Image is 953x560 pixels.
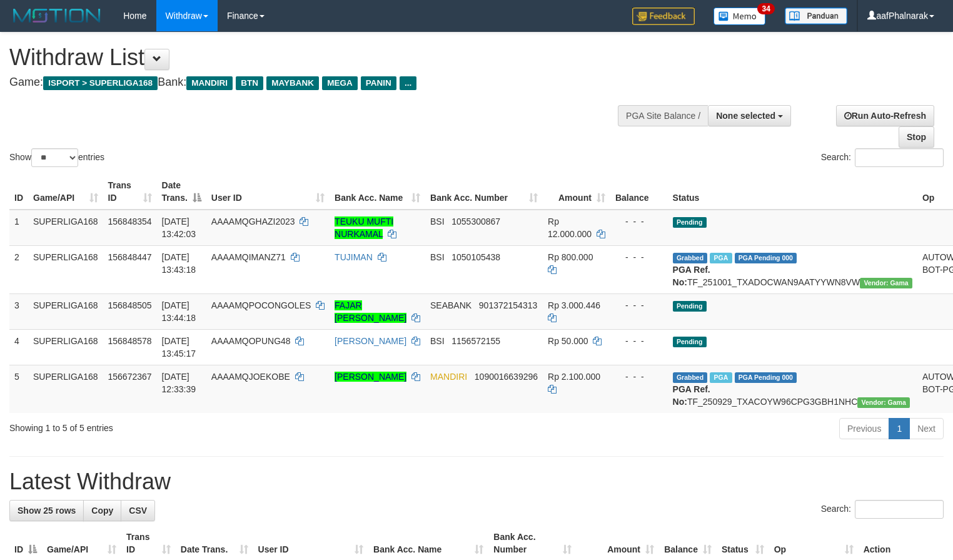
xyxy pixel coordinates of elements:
span: 34 [757,3,774,14]
a: 1 [889,418,910,439]
td: TF_250929_TXACOYW96CPG3GBH1NHC [668,365,917,413]
span: Vendor URL: https://trx31.1velocity.biz [857,397,910,408]
span: MANDIRI [430,372,467,382]
h1: Latest Withdraw [9,469,944,494]
span: BTN [236,76,263,90]
td: SUPERLIGA168 [28,245,103,293]
button: None selected [708,105,791,126]
span: 156848447 [108,252,152,262]
a: Copy [83,500,121,521]
span: PGA Pending [735,372,797,383]
span: Copy 1156572155 to clipboard [451,336,500,346]
span: Rp 800.000 [548,252,593,262]
span: 156672367 [108,372,152,382]
span: Vendor URL: https://trx31.1velocity.biz [860,278,912,288]
div: Showing 1 to 5 of 5 entries [9,417,388,434]
select: Showentries [31,148,78,167]
td: 4 [9,329,28,365]
input: Search: [855,500,944,519]
a: TUJIMAN [335,252,373,262]
a: Run Auto-Refresh [836,105,934,126]
span: Rp 12.000.000 [548,216,592,239]
span: [DATE] 13:42:03 [162,216,196,239]
span: Copy 901372154313 to clipboard [479,300,537,310]
span: MEGA [322,76,358,90]
th: Bank Acc. Number: activate to sort column ascending [425,174,543,210]
span: [DATE] 13:44:18 [162,300,196,323]
span: 156848578 [108,336,152,346]
input: Search: [855,148,944,167]
span: Marked by aafsengchandara [710,372,732,383]
span: 156848354 [108,216,152,227]
h1: Withdraw List [9,45,623,70]
span: SEABANK [430,300,471,310]
td: SUPERLIGA168 [28,329,103,365]
a: Stop [899,126,934,148]
td: 3 [9,293,28,329]
a: [PERSON_NAME] [335,372,406,382]
span: Rp 2.100.000 [548,372,600,382]
span: 156848505 [108,300,152,310]
span: Copy [91,506,113,516]
span: Marked by aafsoycanthlai [710,253,732,263]
th: Game/API: activate to sort column ascending [28,174,103,210]
th: User ID: activate to sort column ascending [206,174,330,210]
span: None selected [716,111,775,121]
a: Previous [839,418,889,439]
label: Show entries [9,148,104,167]
span: [DATE] 13:45:17 [162,336,196,359]
th: Trans ID: activate to sort column ascending [103,174,157,210]
th: Date Trans.: activate to sort column descending [157,174,206,210]
div: - - - [615,370,663,383]
span: Rp 3.000.446 [548,300,600,310]
span: Grabbed [673,253,708,263]
span: Copy 1090016639296 to clipboard [475,372,538,382]
h4: Game: Bank: [9,76,623,89]
a: Show 25 rows [9,500,84,521]
span: ... [400,76,416,90]
div: - - - [615,215,663,228]
span: AAAAMQPOCONGOLES [211,300,311,310]
div: - - - [615,335,663,347]
span: ISPORT > SUPERLIGA168 [43,76,158,90]
label: Search: [821,148,944,167]
b: PGA Ref. No: [673,265,710,287]
label: Search: [821,500,944,519]
span: AAAAMQJOEKOBE [211,372,290,382]
a: [PERSON_NAME] [335,336,406,346]
span: MANDIRI [186,76,233,90]
div: - - - [615,251,663,263]
div: - - - [615,299,663,312]
span: Pending [673,337,707,347]
th: Amount: activate to sort column ascending [543,174,610,210]
span: BSI [430,252,445,262]
img: Feedback.jpg [632,8,695,25]
th: ID [9,174,28,210]
span: PGA Pending [735,253,797,263]
span: Show 25 rows [18,506,76,516]
span: AAAAMQIMANZ71 [211,252,286,262]
td: 2 [9,245,28,293]
span: Rp 50.000 [548,336,588,346]
span: Pending [673,217,707,228]
span: Pending [673,301,707,312]
span: Copy 1050105438 to clipboard [451,252,500,262]
th: Bank Acc. Name: activate to sort column ascending [330,174,425,210]
td: SUPERLIGA168 [28,365,103,413]
a: TEUKU MUFTI NURKAMAL [335,216,393,239]
img: panduan.png [785,8,847,24]
span: BSI [430,336,445,346]
span: CSV [129,506,147,516]
b: PGA Ref. No: [673,384,710,407]
span: Copy 1055300867 to clipboard [451,216,500,227]
td: SUPERLIGA168 [28,210,103,246]
span: AAAAMQGHAZI2023 [211,216,295,227]
td: 1 [9,210,28,246]
img: MOTION_logo.png [9,6,104,25]
a: CSV [121,500,155,521]
span: MAYBANK [266,76,319,90]
th: Balance [610,174,668,210]
td: SUPERLIGA168 [28,293,103,329]
img: Button%20Memo.svg [713,8,766,25]
td: 5 [9,365,28,413]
